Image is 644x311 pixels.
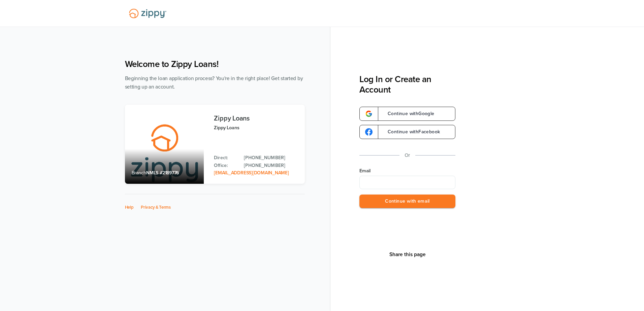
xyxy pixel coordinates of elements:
[359,125,455,139] a: google-logoContinue withFacebook
[214,115,298,122] h3: Zippy Loans
[125,6,170,21] img: Lender Logo
[359,176,455,189] input: Email Address
[359,195,455,208] button: Continue with email
[244,162,298,169] a: Office Phone: 512-975-2947
[365,110,373,117] img: google-logo
[359,168,455,174] label: Email
[381,111,434,116] span: Continue with Google
[141,205,171,210] a: Privacy & Terms
[365,128,373,136] img: google-logo
[359,74,455,95] h3: Log In or Create an Account
[125,205,134,210] a: Help
[214,154,237,162] p: Direct:
[214,162,237,169] p: Office:
[132,170,147,176] span: Branch
[244,154,298,162] a: Direct Phone: 512-975-2947
[381,130,440,134] span: Continue with Facebook
[405,151,410,160] p: Or
[359,107,455,121] a: google-logoContinue withGoogle
[146,170,179,176] span: NMLS #2189776
[125,75,303,90] span: Beginning the loan application process? You're in the right place! Get started by setting up an a...
[387,251,428,258] button: Share This Page
[125,59,305,69] h1: Welcome to Zippy Loans!
[214,124,298,132] p: Zippy Loans
[214,170,289,176] a: Email Address: zippyguide@zippymh.com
